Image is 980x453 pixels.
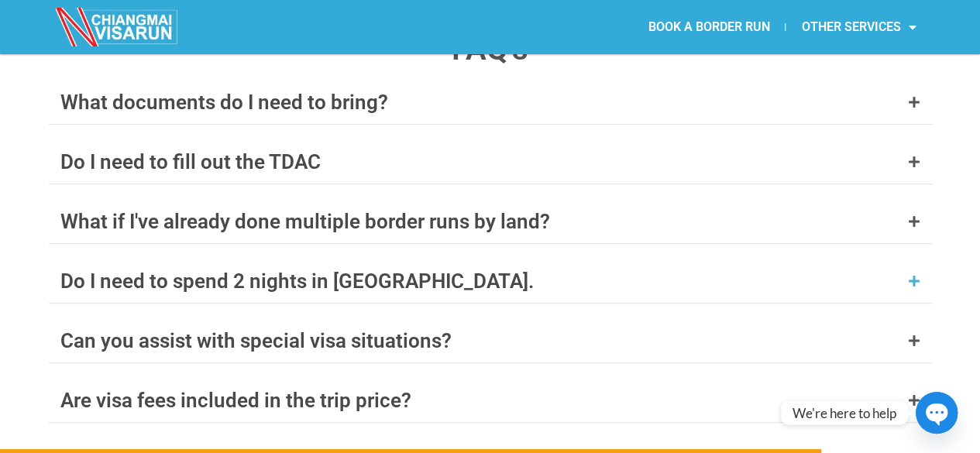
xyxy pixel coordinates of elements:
[60,271,534,291] div: Do I need to spend 2 nights in [GEOGRAPHIC_DATA].
[60,152,321,172] div: Do I need to fill out the TDAC
[49,34,932,65] h4: FAQ's
[786,9,931,45] a: OTHER SERVICES
[60,331,452,351] div: Can you assist with special visa situations?
[632,9,785,45] a: BOOK A BORDER RUN
[60,211,550,232] div: What if I've already done multiple border runs by land?
[60,92,388,112] div: What documents do I need to bring?
[60,390,411,410] div: Are visa fees included in the trip price?
[490,9,931,45] nav: Menu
